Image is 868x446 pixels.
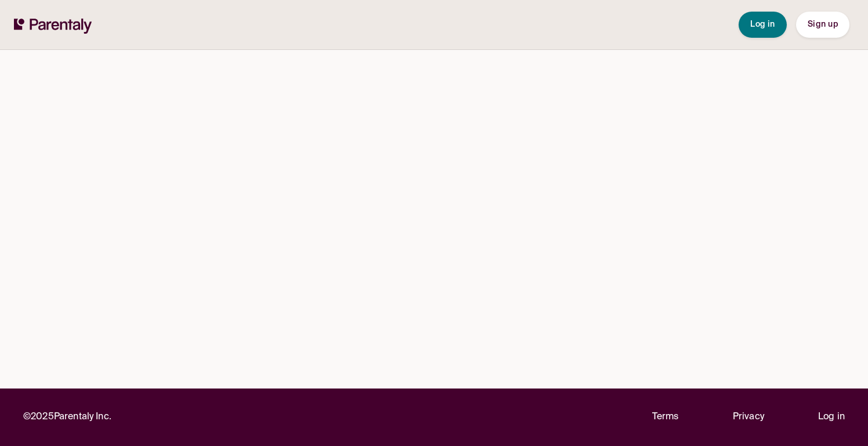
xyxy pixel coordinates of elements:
a: Privacy [733,409,764,425]
a: Log in [818,409,845,425]
button: Sign up [796,12,849,38]
p: © 2025 Parentaly Inc. [23,409,111,425]
span: Log in [750,20,775,28]
a: Terms [652,409,679,425]
span: Sign up [808,20,838,28]
button: Log in [739,12,787,38]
